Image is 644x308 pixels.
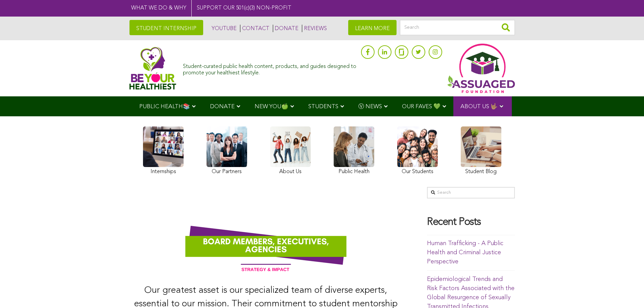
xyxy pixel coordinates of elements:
[210,104,235,110] span: DONATE
[129,96,515,116] div: Navigation Menu
[273,25,299,32] a: DONATE
[255,104,288,110] span: NEW YOU🍏
[139,104,190,110] span: PUBLIC HEALTH📚
[460,104,498,110] span: ABOUT US 🤟🏽
[400,20,515,35] input: Search
[308,104,338,110] span: STUDENTS
[402,104,440,110] span: OUR FAVES 💚
[129,20,203,35] a: STUDENT INTERNSHIP
[427,240,503,265] a: Human Trafficking - A Public Health and Criminal Justice Perspective
[183,60,357,76] div: Student-curated public health content, products, and guides designed to promote your healthiest l...
[447,44,515,93] img: Assuaged App
[210,25,237,32] a: YOUTUBE
[427,187,515,198] input: Search
[348,20,397,35] a: LEARN MORE
[302,25,327,32] a: REVIEWS
[129,47,176,90] img: Assuaged
[610,276,644,308] iframe: Chat Widget
[427,217,515,228] h4: Recent Posts
[358,104,382,110] span: Ⓥ NEWS
[240,25,269,32] a: CONTACT
[129,211,402,279] img: Dream-Team-Team-Stand-Up-Loyal-Board-Members-Banner-Assuaged
[399,49,404,55] img: glassdoor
